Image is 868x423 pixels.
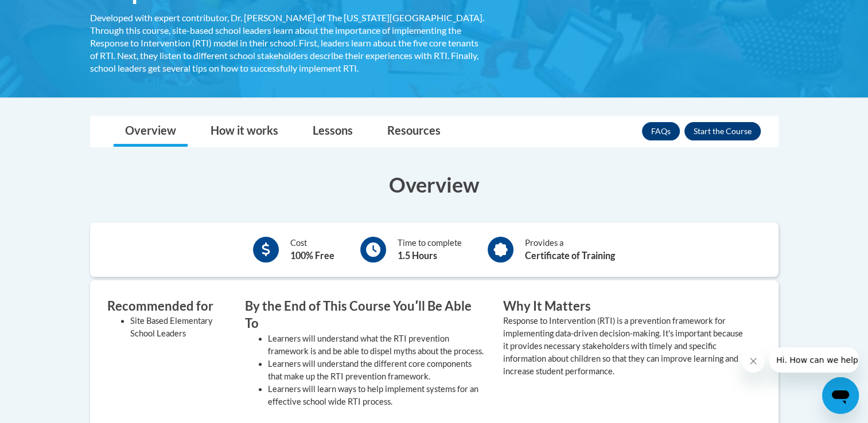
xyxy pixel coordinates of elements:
h3: By the End of This Course Youʹll Be Able To [245,297,486,333]
h3: Why It Matters [503,297,744,315]
value: Response to Intervention (RTI) is a prevention framework for implementing data-driven decision-ma... [503,316,743,376]
div: Developed with expert contributor, Dr. [PERSON_NAME] of The [US_STATE][GEOGRAPHIC_DATA]. Through ... [90,11,486,75]
b: Certificate of Training [525,250,615,261]
iframe: Button to launch messaging window [822,377,859,414]
li: Learners will understand the different core components that make up the RTI prevention framework. [268,358,486,383]
h3: Overview [90,170,779,199]
b: 100% Free [290,250,334,261]
div: Cost [290,237,334,263]
b: 1.5 Hours [398,250,437,261]
h3: Recommended for [107,297,228,315]
li: Learners will understand what the RTI prevention framework is and be able to dispel myths about t... [268,332,486,358]
div: Provides a [525,237,615,263]
button: Enroll [684,122,761,140]
iframe: Close message [742,350,765,373]
div: Time to complete [398,237,462,263]
span: Hi. How can we help? [7,8,93,17]
a: Overview [114,116,188,147]
iframe: Message from company [769,347,859,373]
a: FAQs [642,122,680,140]
a: Resources [376,116,452,147]
li: Site Based Elementary School Leaders [130,315,228,340]
li: Learners will learn ways to help implement systems for an effective school wide RTI process. [268,383,486,408]
a: Lessons [301,116,364,147]
a: How it works [199,116,290,147]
